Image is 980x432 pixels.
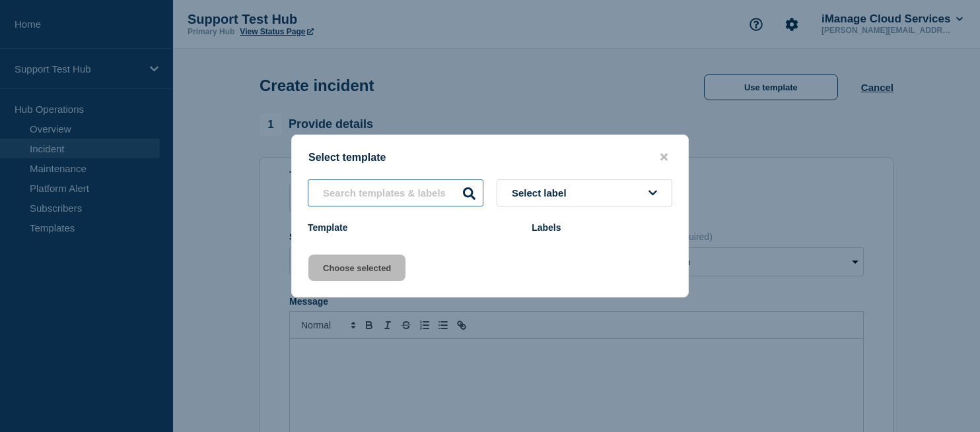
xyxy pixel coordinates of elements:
button: Choose selected [308,255,405,281]
span: Select label [512,187,572,199]
button: close button [656,151,672,164]
div: Template [308,222,518,233]
button: Select label [497,179,672,206]
div: Select template [292,151,688,164]
div: Labels [532,222,672,233]
input: Search templates & labels [308,179,483,206]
